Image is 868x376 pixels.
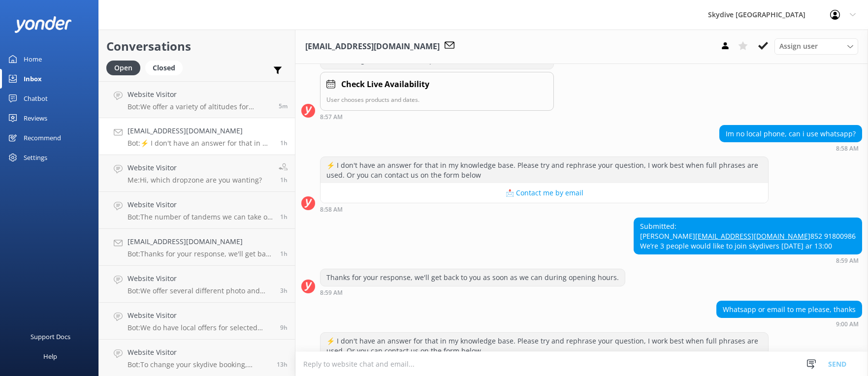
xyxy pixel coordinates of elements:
h4: Website Visitor [128,199,273,210]
a: Website VisitorBot:We do have local offers for selected locations. Please check out our current o... [99,303,295,340]
span: 09:00am 11-Aug-2025 (UTC +10:00) Australia/Brisbane [280,139,288,147]
h4: Website Visitor [128,89,271,100]
span: 06:12am 11-Aug-2025 (UTC +10:00) Australia/Brisbane [280,286,288,295]
div: Closed [145,61,183,75]
div: Thanks for your response, we'll get back to you as soon as we can during opening hours. [321,269,625,286]
a: [EMAIL_ADDRESS][DOMAIN_NAME]Bot:Thanks for your response, we'll get back to you as soon as we can... [99,229,295,266]
img: yonder-white-logo.png [15,16,71,32]
div: Chatbot [24,89,48,108]
h4: [EMAIL_ADDRESS][DOMAIN_NAME] [128,125,273,136]
span: Assign user [779,41,818,52]
div: Settings [24,148,47,167]
div: Assign User [774,38,858,54]
p: Me: Hi, which dropzone are you wanting? [128,176,262,185]
div: 08:58am 11-Aug-2025 (UTC +10:00) Australia/Brisbane [320,206,769,213]
strong: 8:57 AM [320,114,343,120]
a: [EMAIL_ADDRESS][DOMAIN_NAME] [695,231,810,241]
div: Open [106,61,140,75]
a: Website VisitorBot:We offer several different photo and video packages. The Dedicated/Ultimate pa... [99,266,295,303]
a: Website VisitorBot:We offer a variety of altitudes for skydiving, with all dropzones providing ju... [99,81,295,118]
div: 08:59am 11-Aug-2025 (UTC +10:00) Australia/Brisbane [634,257,862,264]
div: Submitted: [PERSON_NAME] 852 91800986 We’re 3 people would like to join skydivers [DATE] ar 13:00 [634,218,862,254]
a: Website VisitorMe:Hi, which dropzone are you wanting?1h [99,155,295,192]
span: 08:27am 11-Aug-2025 (UTC +10:00) Australia/Brisbane [280,213,288,221]
strong: 8:58 AM [320,207,343,213]
p: User chooses products and dates. [326,95,547,104]
p: Bot: To change your skydive booking, please contact us by calling [PHONE_NUMBER] or emailing [EMA... [128,360,269,369]
h4: Website Visitor [128,347,269,358]
a: Open [106,62,145,73]
span: 12:10am 11-Aug-2025 (UTC +10:00) Australia/Brisbane [280,323,288,332]
span: 08:21am 11-Aug-2025 (UTC +10:00) Australia/Brisbane [280,250,288,258]
div: ⚡ I don't have an answer for that in my knowledge base. Please try and rephrase your question, I ... [321,333,768,359]
h2: Conversations [106,37,288,56]
div: Whatsapp or email to me please, thanks [717,301,862,318]
strong: 9:00 AM [836,321,859,327]
span: 10:04am 11-Aug-2025 (UTC +10:00) Australia/Brisbane [279,102,288,110]
div: 08:58am 11-Aug-2025 (UTC +10:00) Australia/Brisbane [719,145,862,152]
p: Bot: We offer several different photo and video packages. The Dedicated/Ultimate packages provide... [128,286,273,295]
p: Bot: We offer a variety of altitudes for skydiving, with all dropzones providing jumps up to 15,0... [128,102,271,111]
div: ⚡ I don't have an answer for that in my knowledge base. Please try and rephrase your question, I ... [321,157,768,183]
h4: Check Live Availability [341,78,429,91]
div: 09:00am 11-Aug-2025 (UTC +10:00) Australia/Brisbane [716,320,862,327]
div: Home [24,49,42,69]
div: 08:57am 11-Aug-2025 (UTC +10:00) Australia/Brisbane [320,113,554,120]
a: Closed [145,62,188,73]
div: Support Docs [31,327,70,346]
h4: Website Visitor [128,162,262,173]
div: Reviews [24,108,47,128]
h4: Website Visitor [128,310,273,321]
strong: 8:59 AM [836,258,859,264]
p: Bot: ⚡ I don't have an answer for that in my knowledge base. Please try and rephrase your questio... [128,139,273,148]
div: Inbox [24,69,42,89]
div: 08:59am 11-Aug-2025 (UTC +10:00) Australia/Brisbane [320,289,625,296]
h4: [EMAIL_ADDRESS][DOMAIN_NAME] [128,236,273,247]
div: Recommend [24,128,61,148]
h3: [EMAIL_ADDRESS][DOMAIN_NAME] [305,40,440,53]
p: Bot: The number of tandems we can take on a plane can vary depending on the location and availabi... [128,213,273,221]
strong: 8:59 AM [320,290,343,296]
a: Website VisitorBot:The number of tandems we can take on a plane can vary depending on the locatio... [99,192,295,229]
a: [EMAIL_ADDRESS][DOMAIN_NAME]Bot:⚡ I don't have an answer for that in my knowledge base. Please tr... [99,118,295,155]
p: Bot: Thanks for your response, we'll get back to you as soon as we can during opening hours. [128,250,273,258]
h4: Website Visitor [128,273,273,284]
p: Bot: We do have local offers for selected locations. Please check out our current offers at [URL]... [128,323,273,332]
button: 📩 Contact me by email [321,183,768,203]
strong: 8:58 AM [836,146,859,152]
span: 08:48pm 10-Aug-2025 (UTC +10:00) Australia/Brisbane [277,360,288,369]
span: 08:34am 11-Aug-2025 (UTC +10:00) Australia/Brisbane [280,176,288,184]
div: Help [43,346,57,366]
div: Im no local phone, can i use whatsapp? [720,125,862,142]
